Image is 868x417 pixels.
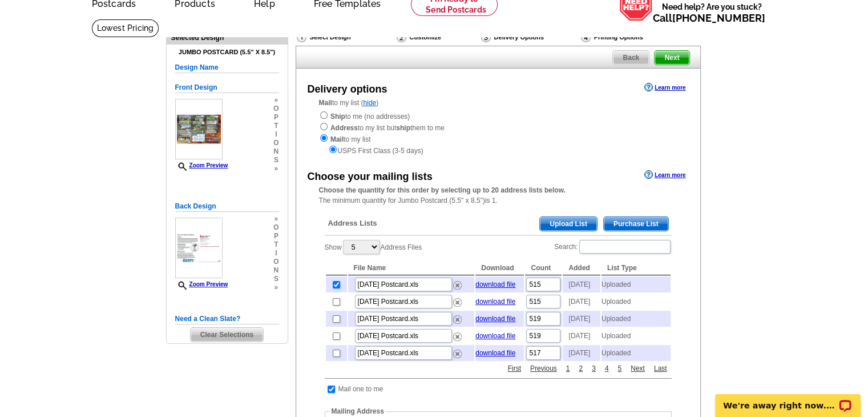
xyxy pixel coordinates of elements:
a: Back [612,50,649,65]
span: Clear Selections [191,328,263,342]
span: p [273,113,278,122]
a: First [505,363,524,374]
a: Remove this list [453,330,462,338]
img: Printing Options & Summary [581,32,591,42]
span: » [273,96,278,105]
img: Customize [397,32,406,42]
td: [DATE] [563,345,600,361]
strong: ship [396,124,410,132]
a: Learn more [644,170,685,179]
a: 3 [589,363,599,374]
strong: Address [330,124,358,132]
img: delete.png [453,350,462,358]
span: o [273,258,278,266]
span: Purchase List [604,217,668,231]
span: o [273,139,278,147]
span: s [273,275,278,283]
a: Next [628,363,648,374]
div: to me (no addresses) to my list but them to me to my list [319,110,677,156]
img: delete.png [453,298,462,307]
img: Select Design [297,32,306,42]
span: Address Lists [328,218,377,228]
th: File Name [348,261,475,275]
a: Previous [527,363,560,374]
td: Uploaded [601,345,671,361]
a: 1 [563,363,573,374]
div: Selected Design [167,32,288,43]
div: USPS First Class (3-5 days) [319,145,677,156]
h4: Jumbo Postcard (5.5" x 8.5") [175,49,279,56]
span: i [273,130,278,139]
select: ShowAddress Files [343,240,380,254]
div: Delivery Options [480,31,580,46]
strong: Mail [330,135,344,143]
iframe: LiveChat chat widget [708,381,868,417]
span: Call [653,12,765,24]
img: delete.png [453,332,462,341]
div: Choose your mailing lists [308,169,433,185]
h5: Front Design [175,82,279,93]
strong: Mail [319,99,332,107]
td: [DATE] [563,311,600,327]
a: Learn more [644,83,685,92]
img: small-thumb.jpg [175,218,223,278]
span: o [273,105,278,113]
span: Back [613,51,649,65]
a: Remove this list [453,313,462,321]
div: to my list ( ) [296,98,700,156]
td: Uploaded [601,328,671,344]
img: delete.png [453,315,462,324]
a: hide [364,99,377,107]
td: Mail one to me [338,383,384,395]
span: t [273,240,278,249]
a: Remove this list [453,279,462,287]
span: s [273,156,278,165]
a: 4 [602,363,612,374]
th: Download [475,261,524,275]
h5: Back Design [175,201,279,212]
div: Customize [395,31,480,43]
span: Need help? Are you stuck? [653,1,771,24]
h5: Need a Clean Slate? [175,314,279,324]
span: Next [655,51,689,65]
label: Show Address Files [325,239,422,255]
span: » [273,283,278,292]
div: The minimum quantity for Jumbo Postcard (5.5" x 8.5")is 1. [296,185,700,206]
h5: Design Name [175,62,279,73]
span: » [273,165,278,173]
div: Printing Options [580,31,681,43]
div: Select Design [296,31,395,46]
span: Upload List [540,217,596,231]
td: [DATE] [563,294,600,310]
span: i [273,249,278,258]
a: download file [475,349,515,357]
a: Zoom Preview [175,281,228,287]
span: n [273,266,278,275]
img: Delivery Options [481,32,491,42]
img: small-thumb.jpg [175,99,223,159]
a: download file [475,315,515,323]
a: [PHONE_NUMBER] [672,12,765,24]
span: n [273,147,278,156]
label: Search: [554,239,671,255]
img: delete.png [453,281,462,290]
a: download file [475,280,515,288]
td: [DATE] [563,276,600,292]
span: p [273,232,278,240]
a: download file [475,332,515,340]
input: Search: [579,240,671,254]
th: Added [563,261,600,275]
th: Count [525,261,562,275]
th: List Type [601,261,671,275]
strong: Choose the quantity for this order by selecting up to 20 address lists below. [319,186,566,194]
td: [DATE] [563,328,600,344]
a: Remove this list [453,296,462,304]
a: Remove this list [453,347,462,355]
td: Uploaded [601,311,671,327]
td: Uploaded [601,276,671,292]
span: t [273,122,278,130]
span: » [273,215,278,223]
div: Delivery options [308,82,387,97]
